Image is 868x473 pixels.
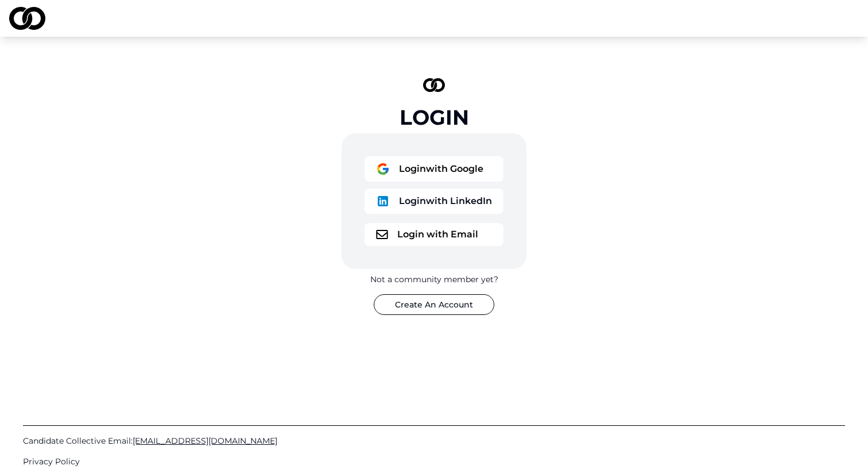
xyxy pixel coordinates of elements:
img: logo [376,230,388,239]
img: logo [376,194,390,208]
a: Candidate Collective Email:[EMAIL_ADDRESS][DOMAIN_NAME] [23,435,845,447]
div: Login [400,106,469,129]
img: logo [9,7,45,30]
span: [EMAIL_ADDRESS][DOMAIN_NAME] [133,436,277,446]
button: Create An Account [374,294,494,315]
div: Not a community member yet? [370,274,498,285]
button: logoLoginwith Google [365,156,503,182]
img: logo [376,162,390,176]
button: logoLoginwith LinkedIn [365,189,503,214]
button: logoLogin with Email [365,223,503,246]
a: Privacy Policy [23,456,845,467]
img: logo [423,78,445,92]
